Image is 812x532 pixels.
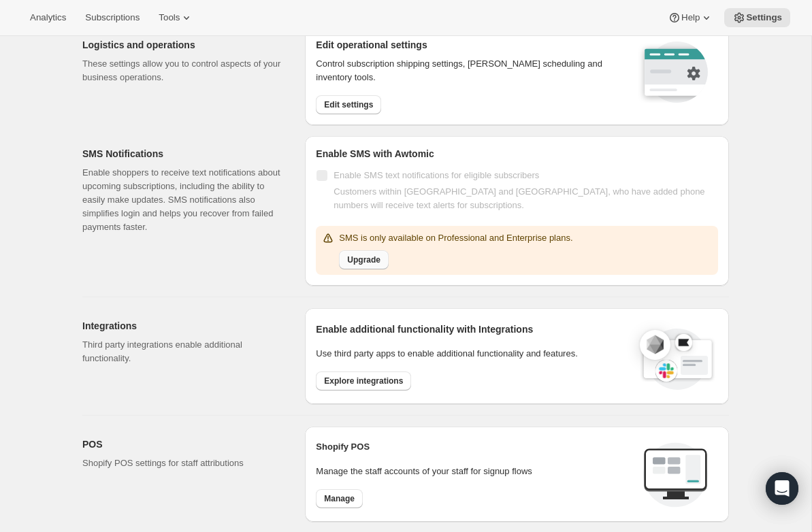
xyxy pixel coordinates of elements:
p: These settings allow you to control aspects of your business operations. [82,57,283,84]
p: Third party integrations enable additional functionality. [82,338,283,365]
button: Edit settings [316,95,381,114]
p: SMS is only available on Professional and Enterprise plans. [339,231,572,245]
span: Help [681,12,700,23]
button: Help [660,8,721,27]
span: Tools [159,12,180,23]
button: Explore integrations [316,371,411,390]
button: Settings [724,8,790,27]
span: Analytics [30,12,66,23]
p: Use third party apps to enable additional functionality and features. [316,347,626,361]
div: Open Intercom Messenger [766,472,798,505]
button: Upgrade [339,250,389,269]
p: Control subscription shipping settings, [PERSON_NAME] scheduling and inventory tools. [316,57,620,84]
button: Subscriptions [77,8,148,27]
h2: Enable additional functionality with Integrations [316,322,626,336]
span: Edit settings [324,99,373,110]
span: Settings [746,12,782,23]
button: Analytics [22,8,74,27]
p: Shopify POS settings for staff attributions [82,456,283,470]
h2: POS [82,437,283,451]
h2: Enable SMS with Awtomic [316,147,718,161]
span: Customers within [GEOGRAPHIC_DATA] and [GEOGRAPHIC_DATA], who have added phone numbers will recei... [334,186,704,210]
span: Enable SMS text notifications for eligible subscribers [334,170,539,180]
p: Enable shoppers to receive text notifications about upcoming subscriptions, including the ability... [82,166,283,234]
h2: SMS Notifications [82,147,283,161]
button: Tools [150,8,201,27]
span: Manage [324,493,355,504]
span: Explore integrations [324,376,403,386]
p: Manage the staff accounts of your staff for signup flows [316,465,632,478]
span: Upgrade [347,254,380,265]
button: Manage [316,489,363,508]
h2: Logistics and operations [82,38,283,52]
h2: Shopify POS [316,440,632,454]
h2: Integrations [82,319,283,333]
span: Subscriptions [85,12,140,23]
h2: Edit operational settings [316,38,620,52]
